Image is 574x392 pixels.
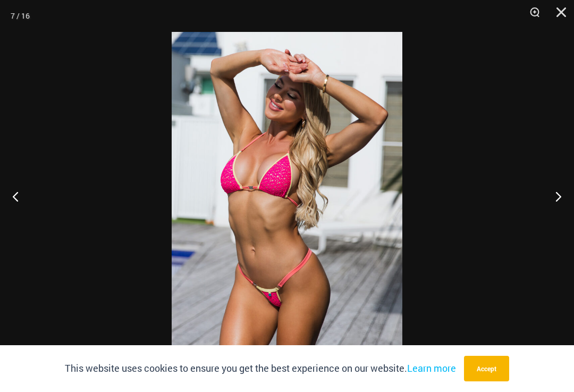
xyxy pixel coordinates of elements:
[172,32,402,378] img: Bubble Mesh Highlight Pink 309 Top 421 Micro 02
[464,356,509,381] button: Accept
[65,361,456,377] p: This website uses cookies to ensure you get the best experience on our website.
[407,362,456,374] a: Learn more
[534,170,574,223] button: Next
[11,8,30,24] div: 7 / 16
